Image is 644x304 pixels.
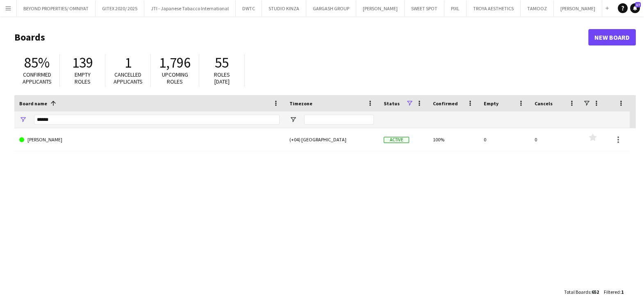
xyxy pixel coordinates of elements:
[19,128,280,151] a: [PERSON_NAME]
[236,0,262,16] button: DWTC
[289,100,312,107] span: Timezone
[621,289,624,295] span: 1
[289,116,297,123] button: Open Filter Menu
[304,115,374,125] input: Timezone Filter Input
[125,54,132,72] span: 1
[604,284,624,300] div: :
[75,71,91,85] span: Empty roles
[159,54,191,72] span: 1,796
[405,0,444,16] button: SWEET SPOT
[14,31,588,43] h1: Boards
[521,0,554,16] button: TAMOOZ
[484,100,498,107] span: Empty
[564,284,599,300] div: :
[114,71,143,85] span: Cancelled applicants
[284,128,379,151] div: (+04) [GEOGRAPHIC_DATA]
[530,128,580,151] div: 0
[96,0,144,16] button: GITEX 2020/ 2025
[467,0,521,16] button: TROYA AESTHETICS
[215,54,229,72] span: 55
[24,54,50,72] span: 85%
[535,100,553,107] span: Cancels
[262,0,306,16] button: STUDIO KINZA
[604,289,620,295] span: Filtered
[635,2,641,7] span: 17
[356,0,405,16] button: [PERSON_NAME]
[17,0,96,16] button: BEYOND PROPERTIES/ OMNIYAT
[19,100,47,107] span: Board name
[479,128,530,151] div: 0
[554,0,602,16] button: [PERSON_NAME]
[428,128,479,151] div: 100%
[214,71,230,85] span: Roles [DATE]
[384,100,400,107] span: Status
[34,115,280,125] input: Board name Filter Input
[162,71,188,85] span: Upcoming roles
[144,0,236,16] button: JTI - Japanese Tabacco International
[564,289,590,295] span: Total Boards
[23,71,52,85] span: Confirmed applicants
[384,137,409,143] span: Active
[592,289,599,295] span: 652
[433,100,458,107] span: Confirmed
[588,29,636,45] a: New Board
[444,0,467,16] button: PIXL
[19,116,27,123] button: Open Filter Menu
[72,54,93,72] span: 139
[630,3,640,13] a: 17
[306,0,356,16] button: GARGASH GROUP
